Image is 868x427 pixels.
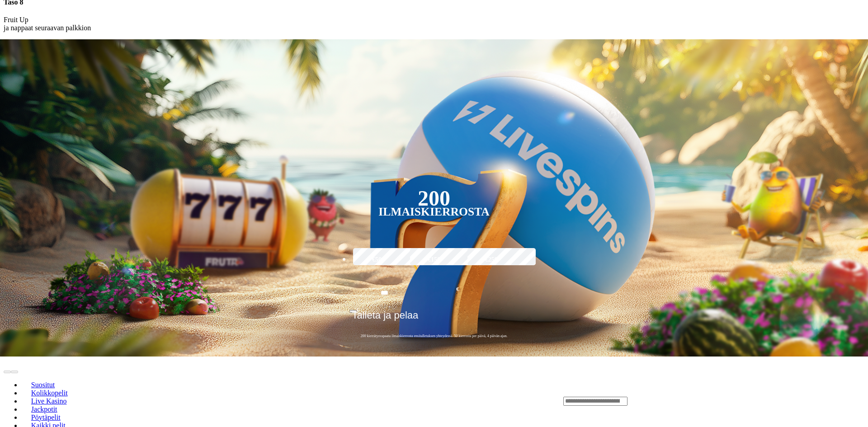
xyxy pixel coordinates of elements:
span: € [357,307,359,312]
p: Fruit Up ja nappaat seuraavan palkkion [4,16,864,32]
a: Pöytäpelit [22,410,70,424]
label: €150 [408,247,460,273]
a: Jackpotit [22,402,66,416]
a: Live Kasino [22,394,76,408]
button: prev slide [4,371,11,373]
div: Ilmaiskierrosta [378,206,490,217]
span: Jackpotit [28,405,61,413]
div: 200 [418,193,450,204]
label: €250 [465,247,518,273]
span: Suositut [28,381,58,389]
a: Suositut [22,378,64,391]
a: Kolikkopelit [22,386,77,399]
span: Live Kasino [28,397,71,405]
button: next slide [11,371,18,373]
span: Talleta ja pelaa [352,310,419,328]
input: Search [563,397,627,406]
button: Talleta ja pelaa [349,309,519,328]
span: Kolikkopelit [28,389,71,397]
label: €50 [351,247,403,273]
span: Pöytäpelit [28,413,64,421]
span: 200 kierrätysvapaata ilmaiskierrosta ensitalletuksen yhteydessä. 50 kierrosta per päivä, 4 päivän... [349,333,519,338]
span: € [456,285,459,294]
